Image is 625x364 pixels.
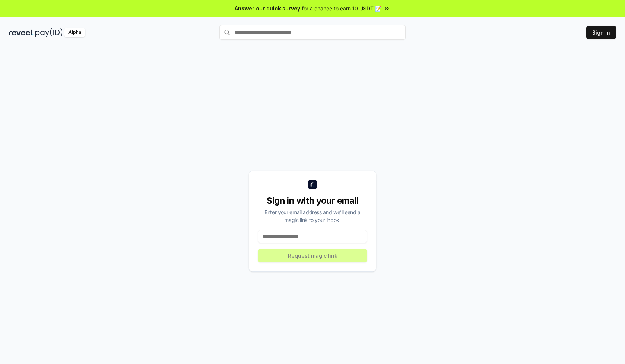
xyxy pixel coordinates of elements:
[258,195,367,207] div: Sign in with your email
[9,28,34,37] img: reveel_dark
[35,28,63,37] img: pay_id
[258,208,367,224] div: Enter your email address and we’ll send a magic link to your inbox.
[302,4,381,12] span: for a chance to earn 10 USDT 📝
[308,180,317,189] img: logo_small
[235,4,300,12] span: Answer our quick survey
[586,26,616,39] button: Sign In
[64,28,85,37] div: Alpha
